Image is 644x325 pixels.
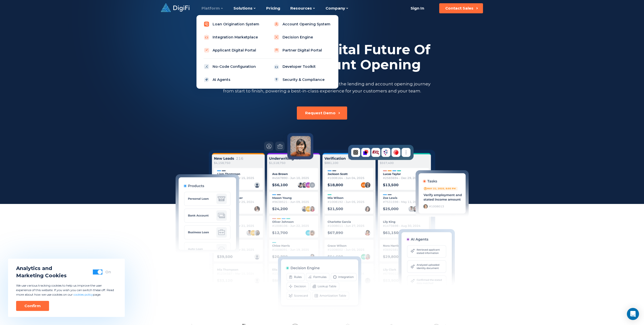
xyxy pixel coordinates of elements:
[627,308,639,320] div: Open Intercom Messenger
[445,6,473,11] div: Contact Sales
[105,269,111,275] div: On
[24,303,41,308] div: Confirm
[200,62,264,72] a: No-Code Configuration
[404,3,430,13] a: Sign In
[200,19,264,29] a: Loan Origination System
[270,32,334,42] a: Decision Engine
[16,301,49,311] button: Confirm
[270,62,334,72] a: Developer Toolkit
[297,106,347,120] button: Request Demo
[305,111,336,116] div: Request Demo
[270,75,334,85] a: Security & Compliance
[200,75,264,85] a: AI Agents
[73,293,93,296] a: cookies policy
[209,150,435,293] img: Cards list
[16,265,67,272] span: Analytics and
[270,19,334,29] a: Account Opening System
[200,32,264,42] a: Integration Marketplace
[16,272,67,279] span: Marketing Cookies
[200,45,264,55] a: Applicant Digital Portal
[16,283,117,297] p: We use various tracking cookies to help us improve the user experience of this website. If you wi...
[439,3,483,13] button: Contact Sales
[270,45,334,55] a: Partner Digital Portal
